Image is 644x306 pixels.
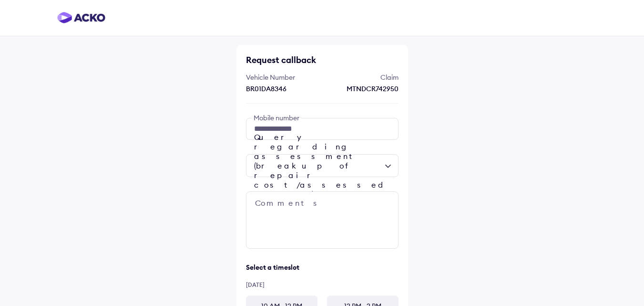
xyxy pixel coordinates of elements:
[246,73,320,82] div: Vehicle Number
[246,281,399,288] div: [DATE]
[246,54,399,65] div: Request callback
[246,84,320,94] div: BR01DA8346
[325,84,399,94] div: MTNDCR742950
[325,73,399,82] div: Claim
[246,263,399,272] div: Select a timeslot
[57,12,105,23] img: horizontal-gradient.png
